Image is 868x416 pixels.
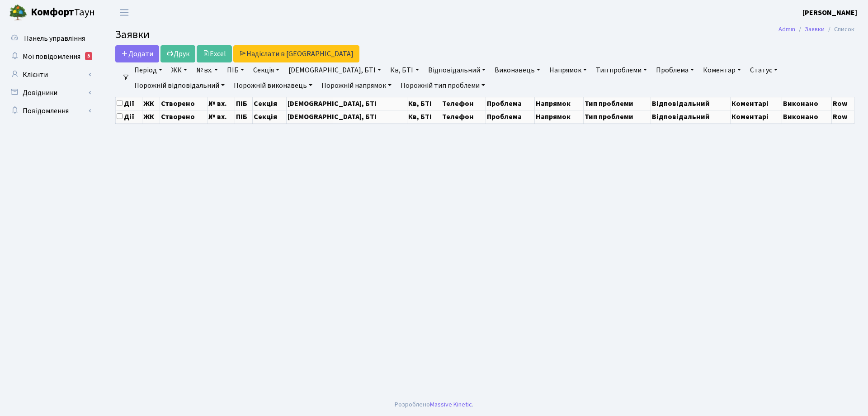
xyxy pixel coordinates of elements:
th: Кв, БТІ [407,110,441,123]
th: Проблема [486,97,534,110]
a: Порожній тип проблеми [397,78,489,93]
th: Виконано [782,110,831,123]
a: Довідники [5,84,95,102]
a: Повідомлення [5,102,95,120]
th: Створено [160,97,208,110]
th: Напрямок [535,97,584,110]
a: Період [131,62,166,78]
th: Телефон [441,97,486,110]
th: Відповідальний [651,110,730,123]
th: Дії [116,97,142,110]
a: Панель управління [5,29,95,48]
th: Відповідальний [651,97,730,110]
span: Додати [121,49,153,59]
th: Напрямок [535,110,584,123]
th: Секція [253,97,287,110]
a: Виконавець [491,62,544,78]
a: Excel [197,45,232,62]
a: Порожній виконавець [230,78,316,93]
a: Заявки [805,24,825,34]
a: ПІБ [223,62,248,78]
a: Надіслати в [GEOGRAPHIC_DATA] [233,45,359,62]
a: Тип проблеми [592,62,651,78]
img: logo.png [9,4,27,22]
th: Тип проблеми [584,97,651,110]
a: Admin [778,24,795,34]
a: ЖК [168,62,191,78]
th: Телефон [441,110,486,123]
th: ПІБ [235,97,253,110]
a: Massive Kinetic [430,400,472,409]
a: Статус [746,62,781,78]
a: Відповідальний [425,62,489,78]
span: Мої повідомлення [23,52,80,62]
a: Порожній відповідальний [131,78,228,93]
th: Row [831,110,854,123]
th: Коментарі [730,110,782,123]
b: Комфорт [31,5,74,19]
th: Row [831,97,854,110]
a: Клієнти [5,66,95,84]
th: № вх. [208,110,235,123]
a: [PERSON_NAME] [802,7,857,18]
nav: breadcrumb [765,20,868,39]
a: № вх. [193,62,222,78]
a: Секція [250,62,283,78]
th: Створено [160,110,208,123]
a: Додати [115,45,159,62]
th: Коментарі [730,97,782,110]
div: Розроблено . [395,400,473,410]
div: 5 [85,52,92,60]
th: Тип проблеми [584,110,651,123]
a: Мої повідомлення5 [5,48,95,66]
th: № вх. [208,97,235,110]
th: ПІБ [235,110,253,123]
span: Заявки [115,27,150,43]
th: [DEMOGRAPHIC_DATA], БТІ [287,110,407,123]
a: Друк [160,45,195,62]
a: [DEMOGRAPHIC_DATA], БТІ [285,62,385,78]
th: ЖК [142,97,160,110]
a: Напрямок [546,62,590,78]
a: Кв, БТІ [387,62,422,78]
th: ЖК [142,110,160,123]
th: Дії [116,110,142,123]
span: Панель управління [24,33,85,43]
th: Кв, БТІ [407,97,441,110]
th: Проблема [486,110,534,123]
a: Коментар [699,62,745,78]
span: Таун [31,5,95,20]
button: Переключити навігацію [113,5,136,20]
th: Виконано [782,97,831,110]
th: Секція [253,110,287,123]
li: Список [825,24,854,34]
th: [DEMOGRAPHIC_DATA], БТІ [287,97,407,110]
a: Проблема [652,62,698,78]
a: Порожній напрямок [318,78,395,93]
